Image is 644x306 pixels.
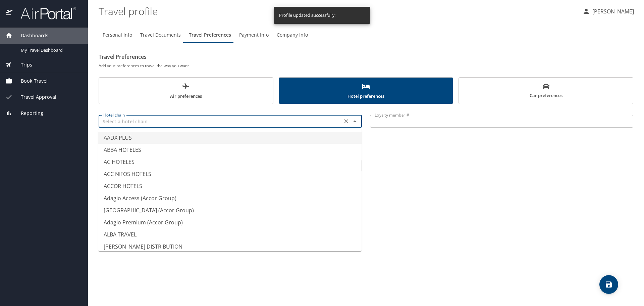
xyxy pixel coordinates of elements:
[277,31,308,39] span: Company Info
[140,31,181,39] span: Travel Documents
[98,144,362,156] li: ABBA HOTELES
[21,47,80,53] span: My Travel Dashboard
[103,82,269,100] span: Air preferences
[463,83,629,99] span: Car preferences
[98,132,362,144] li: AADX PLUS
[580,5,637,17] button: [PERSON_NAME]
[599,275,618,294] button: save
[12,61,32,69] span: Trips
[98,228,362,241] li: ALBA TRAVEL
[6,7,13,20] img: icon-airportal.png
[98,192,362,204] li: Adagio Access (Accor Group)
[590,7,634,15] p: [PERSON_NAME]
[283,82,449,100] span: Hotel preferences
[103,31,132,39] span: Personal Info
[12,93,56,101] span: Travel Approval
[98,204,362,216] li: [GEOGRAPHIC_DATA] (Accor Group)
[99,77,633,104] div: scrollable force tabs example
[101,117,340,126] input: Select a hotel chain
[99,62,633,69] h6: Add your preferences to travel the way you want
[341,117,351,126] button: Clear
[98,241,362,253] li: [PERSON_NAME] DISTRIBUTION
[98,168,362,180] li: ACC NIFOS HOTELS
[189,31,231,39] span: Travel Preferences
[12,32,48,39] span: Dashboards
[99,1,577,21] h1: Travel profile
[239,31,269,39] span: Payment Info
[279,9,335,22] div: Profile updated successfully!
[98,180,362,192] li: ACCOR HOTELS
[12,110,43,117] span: Reporting
[350,117,360,126] button: Close
[12,77,48,85] span: Book Travel
[98,156,362,168] li: AC HOTELES
[99,51,633,62] h2: Travel Preferences
[13,7,76,20] img: airportal-logo.png
[99,27,633,43] div: Profile
[98,216,362,228] li: Adagio Premium (Accor Group)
